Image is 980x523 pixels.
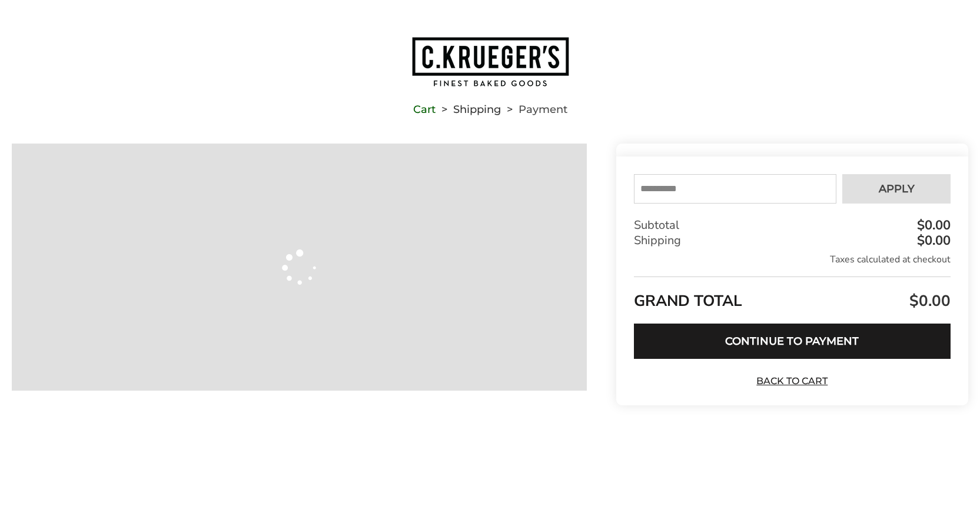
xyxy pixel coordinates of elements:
div: $0.00 [914,219,951,232]
span: Apply [879,184,915,194]
div: Subtotal [634,218,951,233]
a: Back to Cart [751,375,833,388]
button: Continue to Payment [634,324,951,359]
div: Shipping [634,233,951,248]
li: Shipping [436,105,501,114]
img: C.KRUEGER'S [411,36,570,88]
div: Taxes calculated at checkout [634,253,951,266]
span: $0.00 [906,291,951,311]
div: GRAND TOTAL [634,277,951,315]
span: Payment [519,105,567,114]
a: Go to home page [12,36,968,88]
button: Apply [842,174,951,204]
a: Cart [413,105,436,114]
div: $0.00 [914,234,951,247]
